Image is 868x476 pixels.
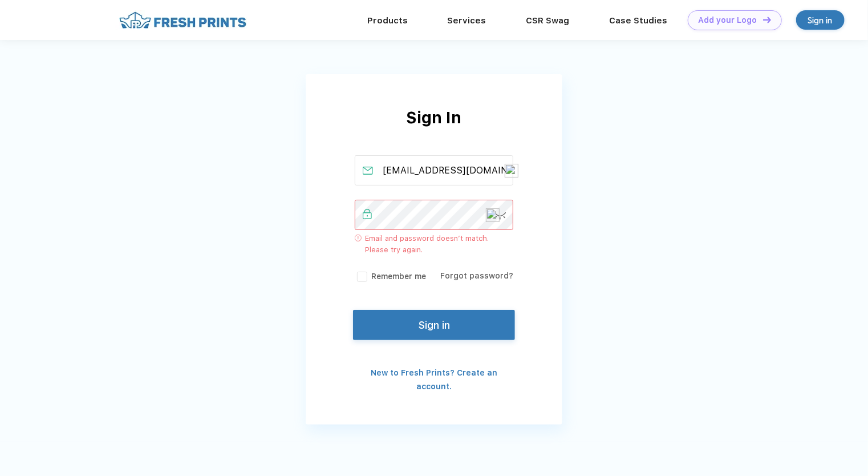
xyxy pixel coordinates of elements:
div: Sign In [306,106,562,155]
a: Sign in [796,10,845,30]
a: New to Fresh Prints? Create an account. [371,368,497,391]
label: Remember me [355,271,427,283]
a: Services [448,15,486,26]
a: CSR Swag [526,15,570,26]
img: email_active.svg [363,167,373,175]
img: npw-badge-icon-locked.svg [505,164,518,178]
div: Add your Logo [699,15,757,25]
img: error_icon_desktop.svg [355,235,362,241]
input: Email [355,155,514,185]
div: Sign in [808,14,833,27]
img: password-icon.svg [494,212,506,220]
img: npw-badge-icon-locked.svg [486,208,500,222]
a: Forgot password? [440,271,513,280]
img: password_active.svg [363,209,372,219]
span: Email and password doesn’t match. Please try again. [366,233,514,255]
img: DT [763,17,771,23]
a: Products [367,15,408,26]
button: Sign in [353,310,515,340]
img: fo%20logo%202.webp [116,10,250,30]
